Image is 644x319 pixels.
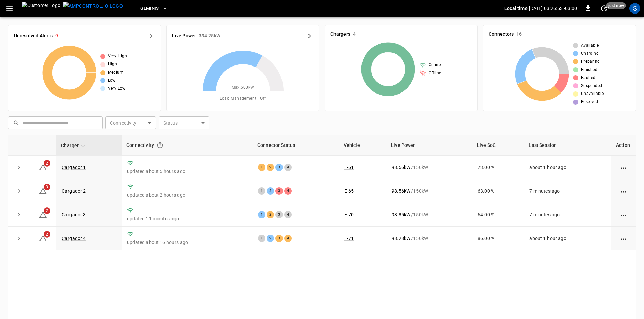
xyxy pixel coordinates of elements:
[44,160,50,167] span: 2
[138,2,170,15] button: Geminis
[429,70,441,77] span: Offline
[63,2,123,10] img: ampcontrol.io logo
[344,188,354,194] a: E-65
[275,235,283,242] div: 3
[392,164,467,171] div: / 150 kW
[581,67,597,73] span: Finished
[108,69,124,76] span: Medium
[284,164,292,171] div: 4
[232,84,254,91] span: Max. 600 kW
[392,235,410,242] p: 98.28 kW
[62,165,86,170] a: Cargador 1
[199,32,220,40] h6: 394.25 kW
[581,83,602,89] span: Suspended
[392,235,467,242] div: / 150 kW
[629,3,640,14] div: profile-icon
[619,188,628,194] div: action cell options
[489,31,514,38] h6: Connectors
[611,135,636,156] th: Action
[344,236,354,241] a: E-71
[108,61,117,68] span: High
[14,162,24,172] button: expand row
[252,135,339,156] th: Connector Status
[284,235,292,242] div: 4
[267,211,274,218] div: 2
[172,32,196,40] h6: Live Power
[14,233,24,243] button: expand row
[303,31,314,42] button: Energy Overview
[581,99,598,105] span: Reserved
[61,141,87,150] span: Charger
[392,188,410,194] p: 98.56 kW
[14,210,24,220] button: expand row
[472,156,524,179] td: 73.00 %
[284,187,292,195] div: 4
[529,5,577,12] p: [DATE] 03:26:53 -03:00
[258,235,265,242] div: 1
[619,164,628,171] div: action cell options
[392,164,410,171] p: 98.56 kW
[258,187,265,195] div: 1
[472,135,524,156] th: Live SoC
[108,85,126,92] span: Very Low
[127,168,247,175] p: updated about 5 hours ago
[353,31,356,38] h6: 4
[516,31,522,38] h6: 16
[392,188,467,194] div: / 150 kW
[472,227,524,250] td: 86.00 %
[14,32,53,40] h6: Unresolved Alerts
[220,95,266,102] span: Load Management = Off
[44,207,50,214] span: 2
[524,179,611,203] td: 7 minutes ago
[581,50,599,57] span: Charging
[62,236,86,241] a: Cargador 4
[581,58,600,65] span: Preparing
[267,164,274,171] div: 2
[330,31,350,38] h6: Chargers
[386,135,472,156] th: Live Power
[581,90,604,97] span: Unavailable
[619,235,628,242] div: action cell options
[429,62,441,69] span: Online
[472,179,524,203] td: 63.00 %
[524,135,611,156] th: Last Session
[284,211,292,218] div: 4
[599,3,610,14] button: set refresh interval
[275,211,283,218] div: 3
[581,75,596,81] span: Faulted
[44,231,50,238] span: 2
[275,164,283,171] div: 3
[39,212,47,217] a: 2
[344,212,354,217] a: E-70
[62,212,86,217] a: Cargador 3
[267,187,274,195] div: 2
[127,239,247,246] p: updated about 16 hours ago
[258,211,265,218] div: 1
[108,77,116,84] span: Low
[472,203,524,227] td: 64.00 %
[339,135,386,156] th: Vehicle
[39,164,47,169] a: 2
[619,211,628,218] div: action cell options
[504,5,528,12] p: Local time
[126,139,248,151] div: Connectivity
[154,139,166,151] button: Connection between the charger and our software.
[39,188,47,193] a: 3
[14,186,24,196] button: expand row
[127,192,247,198] p: updated about 2 hours ago
[39,235,47,241] a: 2
[392,211,467,218] div: / 150 kW
[344,165,354,170] a: E-61
[127,215,247,222] p: updated 11 minutes ago
[108,53,127,60] span: Very High
[524,156,611,179] td: about 1 hour ago
[524,227,611,250] td: about 1 hour ago
[581,42,599,49] span: Available
[524,203,611,227] td: 7 minutes ago
[606,2,626,9] span: just now
[140,5,159,12] span: Geminis
[55,32,58,40] h6: 9
[62,188,86,194] a: Cargador 2
[144,31,155,42] button: All Alerts
[392,211,410,218] p: 98.85 kW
